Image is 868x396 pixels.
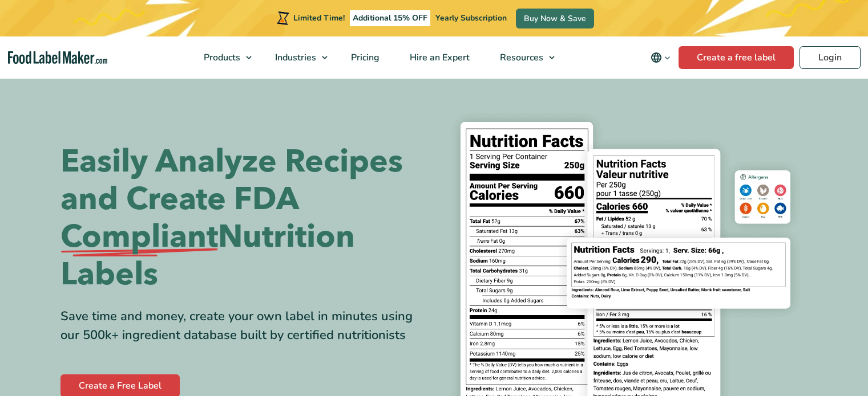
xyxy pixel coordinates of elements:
[435,13,507,23] span: Yearly Subscription
[679,46,794,69] a: Create a free label
[8,51,107,64] a: Food Label Maker homepage
[395,36,482,79] a: Hire an Expert
[516,9,594,28] a: Buy Now & Save
[485,36,560,79] a: Resources
[350,10,430,26] span: Additional 15% OFF
[60,307,426,345] div: Save time and money, create your own label in minutes using our 500k+ ingredient database built b...
[496,51,544,64] span: Resources
[406,51,471,64] span: Hire an Expert
[800,46,861,69] a: Login
[293,13,345,23] span: Limited Time!
[272,51,317,64] span: Industries
[336,36,392,79] a: Pricing
[60,143,426,293] h1: Easily Analyze Recipes and Create FDA Nutrition Labels
[189,36,257,79] a: Products
[260,36,333,79] a: Industries
[60,218,218,256] span: Compliant
[348,51,381,64] span: Pricing
[643,46,679,69] button: Change language
[200,51,241,64] span: Products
